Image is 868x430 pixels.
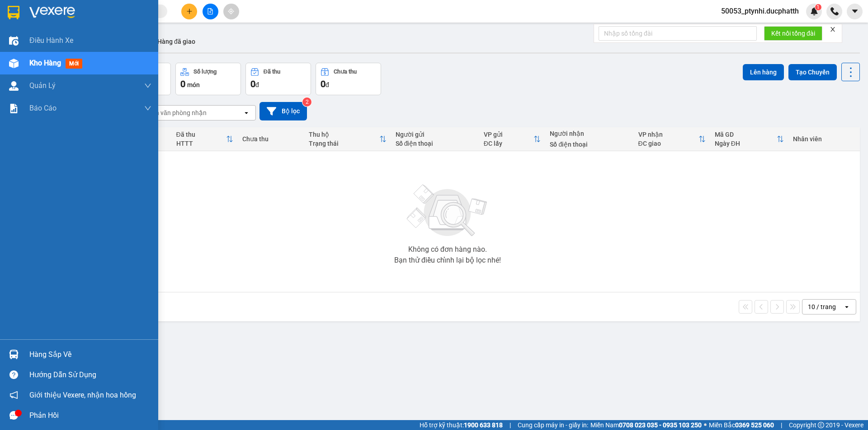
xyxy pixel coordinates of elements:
[709,420,774,430] span: Miền Bắc
[29,368,151,382] div: Hướng dẫn sử dụng
[180,79,185,89] span: 0
[207,8,213,14] span: file-add
[781,420,782,430] span: |
[619,421,702,429] strong: 0708 023 035 - 0935 103 250
[144,82,151,89] span: down
[175,63,241,95] button: Số lượng0món
[325,81,329,88] span: đ
[255,81,259,88] span: đ
[715,131,777,138] div: Mã GD
[176,140,226,147] div: HTTT
[851,7,859,15] span: caret-down
[509,420,511,430] span: |
[808,302,836,311] div: 10 / trang
[29,348,151,361] div: Hàng sắp về
[634,127,710,151] th: Toggle SortBy
[29,409,151,422] div: Phản hồi
[144,105,151,112] span: down
[704,423,707,427] span: ⚪️
[793,135,855,143] div: Nhân viên
[479,127,546,151] th: Toggle SortBy
[223,4,239,19] button: aim
[9,104,19,113] img: solution-icon
[810,7,818,15] img: icon-new-feature
[830,26,836,32] span: close
[847,4,863,19] button: caret-down
[830,7,839,15] img: phone-icon
[518,420,588,430] span: Cung cấp máy in - giấy in:
[29,59,61,67] span: Kho hàng
[638,140,698,147] div: ĐC giao
[9,36,19,46] img: warehouse-icon
[484,131,534,138] div: VP gửi
[8,6,19,19] img: logo-vxr
[710,127,788,151] th: Toggle SortBy
[245,63,311,95] button: Đã thu0đ
[402,179,493,242] img: svg+xml;base64,PHN2ZyBjbGFzcz0ibGlzdC1wbHVnX19zdmciIHhtbG5zPSJodHRwOi8vd3d3LnczLm9yZy8yMDAwL3N2Zy...
[250,79,255,89] span: 0
[144,108,207,117] div: Chọn văn phòng nhận
[316,63,381,95] button: Chưa thu0đ
[396,131,475,138] div: Người gửi
[187,81,200,88] span: món
[599,26,757,41] input: Nhập số tổng đài
[203,4,218,19] button: file-add
[259,102,307,120] button: Bộ lọc
[29,102,57,114] span: Báo cáo
[9,59,19,68] img: warehouse-icon
[66,59,82,69] span: mới
[464,421,503,429] strong: 1900 633 818
[9,370,18,379] span: question-circle
[242,135,300,143] div: Chưa thu
[484,140,534,147] div: ĐC lấy
[334,69,357,75] div: Chưa thu
[29,35,73,46] span: Điều hành xe
[396,140,475,147] div: Số điện thoại
[9,411,18,420] span: message
[321,79,325,89] span: 0
[408,246,487,253] div: Không có đơn hàng nào.
[788,64,837,80] button: Tạo Chuyến
[550,141,629,148] div: Số điện thoại
[816,4,820,10] span: 1
[394,257,501,264] div: Bạn thử điều chỉnh lại bộ lọc nhé!
[309,140,379,147] div: Trạng thái
[304,127,391,151] th: Toggle SortBy
[309,131,379,138] div: Thu hộ
[714,5,806,17] span: 50053_ptynhi.ducphatth
[743,64,784,80] button: Lên hàng
[186,8,193,14] span: plus
[264,69,280,75] div: Đã thu
[9,391,18,399] span: notification
[302,97,311,106] sup: 2
[243,109,250,116] svg: open
[550,130,629,137] div: Người nhận
[715,140,777,147] div: Ngày ĐH
[735,421,774,429] strong: 0369 525 060
[150,31,203,52] button: Hàng đã giao
[228,8,234,14] span: aim
[9,350,19,359] img: warehouse-icon
[815,4,821,10] sup: 1
[771,28,815,38] span: Kết nối tổng đài
[843,303,850,310] svg: open
[638,131,698,138] div: VP nhận
[181,4,197,19] button: plus
[420,420,503,430] span: Hỗ trợ kỹ thuật:
[29,389,136,401] span: Giới thiệu Vexere, nhận hoa hồng
[172,127,238,151] th: Toggle SortBy
[176,131,226,138] div: Đã thu
[818,422,824,428] span: copyright
[9,81,19,91] img: warehouse-icon
[29,80,56,91] span: Quản Lý
[764,26,822,41] button: Kết nối tổng đài
[193,69,217,75] div: Số lượng
[590,420,702,430] span: Miền Nam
